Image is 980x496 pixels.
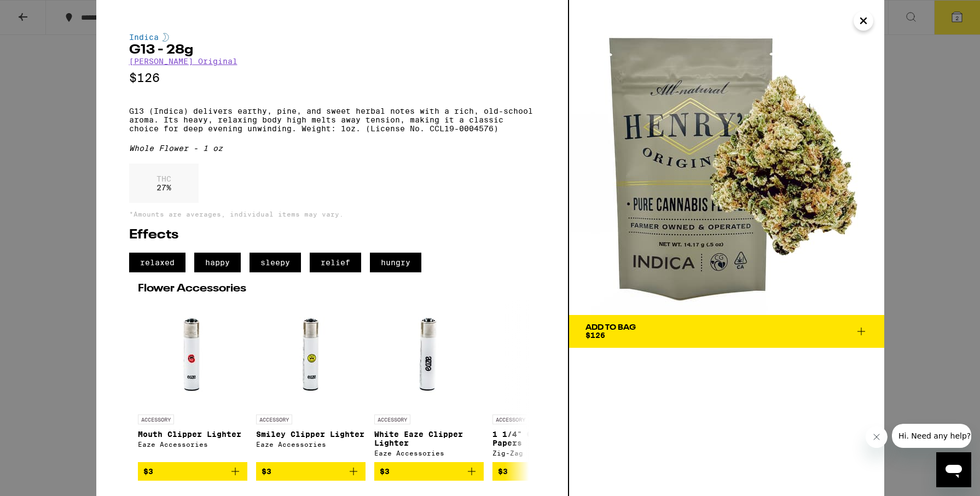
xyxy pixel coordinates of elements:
[129,33,535,42] div: Indica
[129,107,535,133] p: G13 (Indica) delivers earthy, pine, and sweet herbal notes with a rich, old-school aroma. Its hea...
[129,71,535,85] p: $126
[892,424,971,448] iframe: Message from company
[492,415,529,424] p: ACCESSORY
[374,450,484,457] div: Eaze Accessories
[498,467,508,476] span: $3
[138,441,247,448] div: Eaze Accessories
[256,462,366,481] button: Add to bag
[492,300,602,462] a: Open page for 1 1/4" Organic Hemp Papers from Zig-Zag
[256,300,366,462] a: Open page for Smiley Clipper Lighter from Eaze Accessories
[129,57,237,66] a: [PERSON_NAME] Original
[585,324,636,331] div: Add To Bag
[156,174,171,183] p: THC
[129,164,199,203] div: 27 %
[138,462,247,481] button: Add to bag
[129,253,185,272] span: relaxed
[129,44,535,57] h2: G13 - 28g
[129,144,535,153] div: Whole Flower - 1 oz
[492,300,602,409] img: Zig-Zag - 1 1/4" Organic Hemp Papers
[194,253,241,272] span: happy
[262,467,271,476] span: $3
[374,430,484,447] p: White Eaze Clipper Lighter
[138,415,174,424] p: ACCESSORY
[143,467,153,476] span: $3
[138,283,526,294] h2: Flower Accessories
[374,300,484,462] a: Open page for White Eaze Clipper Lighter from Eaze Accessories
[492,462,602,481] button: Add to bag
[129,229,535,242] h2: Effects
[492,450,602,457] div: Zig-Zag
[256,441,366,448] div: Eaze Accessories
[250,253,301,272] span: sleepy
[936,452,971,487] iframe: Button to launch messaging window
[138,300,247,462] a: Open page for Mouth Clipper Lighter from Eaze Accessories
[310,253,361,272] span: relief
[374,462,484,481] button: Add to bag
[374,300,484,409] img: Eaze Accessories - White Eaze Clipper Lighter
[854,11,873,31] button: Close
[256,430,366,439] p: Smiley Clipper Lighter
[129,211,535,218] p: *Amounts are averages, individual items may vary.
[163,33,169,42] img: indicaColor.svg
[374,415,410,424] p: ACCESSORY
[866,426,888,448] iframe: Close message
[569,315,884,348] button: Add To Bag$126
[138,300,247,409] img: Eaze Accessories - Mouth Clipper Lighter
[256,415,292,424] p: ACCESSORY
[585,331,605,340] span: $126
[492,430,602,447] p: 1 1/4" Organic Hemp Papers
[138,430,247,439] p: Mouth Clipper Lighter
[256,300,366,409] img: Eaze Accessories - Smiley Clipper Lighter
[370,253,421,272] span: hungry
[380,467,390,476] span: $3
